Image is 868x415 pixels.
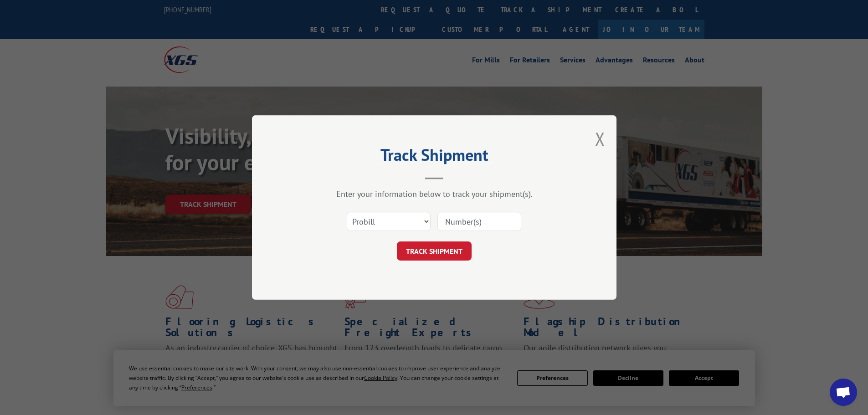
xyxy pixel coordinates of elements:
input: Number(s) [437,212,521,231]
button: TRACK SHIPMENT [397,241,472,261]
div: Enter your information below to track your shipment(s). [298,189,571,199]
button: Close modal [595,127,605,151]
h2: Track Shipment [298,149,571,166]
div: Open chat [830,379,857,406]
